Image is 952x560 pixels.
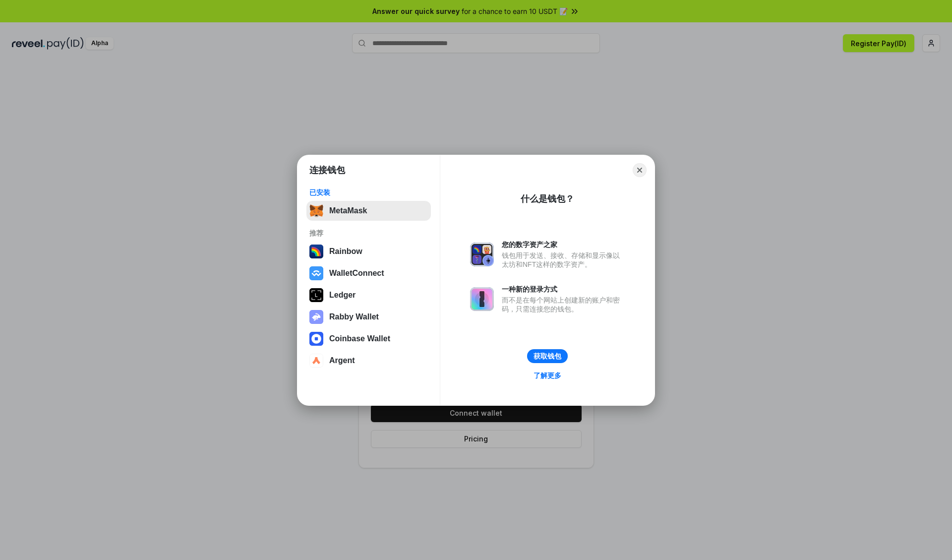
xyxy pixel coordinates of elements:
[306,285,431,305] button: Ledger
[329,206,367,215] div: MetaMask
[329,334,390,343] div: Coinbase Wallet
[329,247,362,256] div: Rainbow
[309,188,428,197] div: 已安装
[329,291,356,300] div: Ledger
[309,332,323,346] img: svg+xml,%3Csvg%20width%3D%2228%22%20height%3D%2228%22%20viewBox%3D%220%200%2028%2028%22%20fill%3D...
[309,229,428,238] div: 推荐
[470,287,494,311] img: svg+xml,%3Csvg%20xmlns%3D%22http%3A%2F%2Fwww.w3.org%2F2000%2Fsvg%22%20fill%3D%22none%22%20viewBox...
[306,307,431,327] button: Rabby Wallet
[306,263,431,283] button: WalletConnect
[470,243,494,266] img: svg+xml,%3Csvg%20xmlns%3D%22http%3A%2F%2Fwww.w3.org%2F2000%2Fsvg%22%20fill%3D%22none%22%20viewBox...
[306,329,431,349] button: Coinbase Wallet
[329,312,379,321] div: Rabby Wallet
[633,163,647,177] button: Close
[309,288,323,302] img: svg+xml,%3Csvg%20xmlns%3D%22http%3A%2F%2Fwww.w3.org%2F2000%2Fsvg%22%20width%3D%2228%22%20height%3...
[306,351,431,371] button: Argent
[309,164,345,176] h1: 连接钱包
[534,352,561,361] div: 获取钱包
[309,245,323,258] img: svg+xml,%3Csvg%20width%3D%22120%22%20height%3D%22120%22%20viewBox%3D%220%200%20120%20120%22%20fil...
[309,204,323,218] img: svg+xml,%3Csvg%20fill%3D%22none%22%20height%3D%2233%22%20viewBox%3D%220%200%2035%2033%22%20width%...
[528,369,567,382] a: 了解更多
[521,193,574,205] div: 什么是钱包？
[502,296,625,313] div: 而不是在每个网站上创建新的账户和密码，只需连接您的钱包。
[534,371,561,380] div: 了解更多
[502,240,625,249] div: 您的数字资产之家
[502,285,625,294] div: 一种新的登录方式
[502,251,625,269] div: 钱包用于发送、接收、存储和显示像以太坊和NFT这样的数字资产。
[309,266,323,280] img: svg+xml,%3Csvg%20width%3D%2228%22%20height%3D%2228%22%20viewBox%3D%220%200%2028%2028%22%20fill%3D...
[309,310,323,324] img: svg+xml,%3Csvg%20xmlns%3D%22http%3A%2F%2Fwww.w3.org%2F2000%2Fsvg%22%20fill%3D%22none%22%20viewBox...
[306,201,431,221] button: MetaMask
[329,269,384,278] div: WalletConnect
[527,349,568,363] button: 获取钱包
[306,242,431,261] button: Rainbow
[309,354,323,368] img: svg+xml,%3Csvg%20width%3D%2228%22%20height%3D%2228%22%20viewBox%3D%220%200%2028%2028%22%20fill%3D...
[329,356,355,365] div: Argent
